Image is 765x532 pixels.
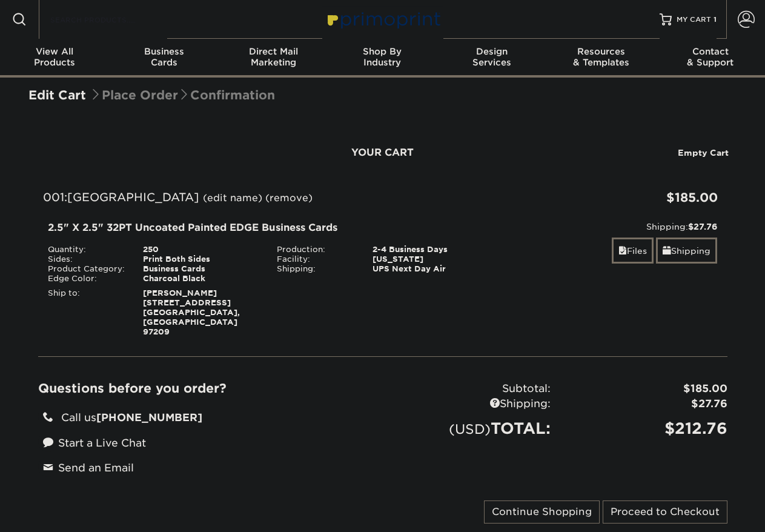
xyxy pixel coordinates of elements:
[560,381,737,397] div: $185.00
[688,222,717,231] strong: $27.76
[90,88,275,102] span: Place Order Confirmation
[38,462,134,474] a: Send an Email
[219,39,328,78] a: Direct MailMarketing
[656,238,717,264] a: Shipping
[49,12,167,27] input: SEARCH PRODUCTS.....
[675,145,731,160] a: Empty Cart
[39,245,134,254] div: Quantity:
[363,245,497,254] div: 2-4 Business Days
[219,46,328,68] div: Marketing
[560,417,737,440] div: $212.76
[203,192,262,204] a: (edit name)
[96,411,202,424] strong: [PHONE_NUMBER]
[383,381,560,397] div: Subtotal:
[268,264,363,274] div: Shipping:
[656,46,765,57] span: Contact
[506,221,718,233] div: Shipping:
[351,147,414,158] span: YOUR CART
[134,245,268,254] div: 250
[219,46,328,57] span: Direct Mail
[603,500,727,524] input: Proceed to Checkout
[39,274,134,284] div: Edge Color:
[143,288,240,336] strong: [PERSON_NAME] [STREET_ADDRESS] [GEOGRAPHIC_DATA], [GEOGRAPHIC_DATA] 97209
[677,15,711,25] span: MY CART
[268,254,363,264] div: Facility:
[109,46,218,57] span: Business
[656,39,765,78] a: Contact& Support
[322,6,443,32] img: Primoprint
[328,46,437,68] div: Industry
[39,264,134,274] div: Product Category:
[39,254,134,264] div: Sides:
[38,184,612,211] div: 001:
[48,221,488,235] div: 2.5" X 2.5" 32PT Uncoated Painted EDGE Business Cards
[134,264,268,274] div: Business Cards
[484,500,600,524] input: Continue Shopping
[618,246,627,256] span: files
[38,381,374,396] h2: Questions before you order?
[134,254,268,264] div: Print Both Sides
[437,46,546,57] span: Design
[38,410,374,426] li: Call us
[546,39,655,78] a: Resources& Templates
[109,46,218,68] div: Cards
[714,15,717,24] span: 1
[38,437,146,449] a: Start a Live Chat
[363,264,497,274] div: UPS Next Day Air
[28,88,86,102] a: Edit Cart
[109,39,218,78] a: BusinessCards
[363,254,497,264] div: [US_STATE]
[268,245,363,254] div: Production:
[134,274,268,284] div: Charcoal Black
[437,46,546,68] div: Services
[560,396,737,412] div: $27.76
[612,238,654,264] a: Files
[663,246,671,256] span: shipping
[328,46,437,57] span: Shop By
[437,39,546,78] a: DesignServices
[265,192,313,204] a: (remove)
[656,46,765,68] div: & Support
[383,417,560,440] div: TOTAL:
[328,39,437,78] a: Shop ByIndustry
[546,46,655,68] div: & Templates
[449,421,491,437] small: (USD)
[546,46,655,57] span: Resources
[67,190,199,204] span: [GEOGRAPHIC_DATA]
[383,396,560,412] div: Shipping:
[39,288,134,337] div: Ship to:
[612,188,718,207] div: $185.00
